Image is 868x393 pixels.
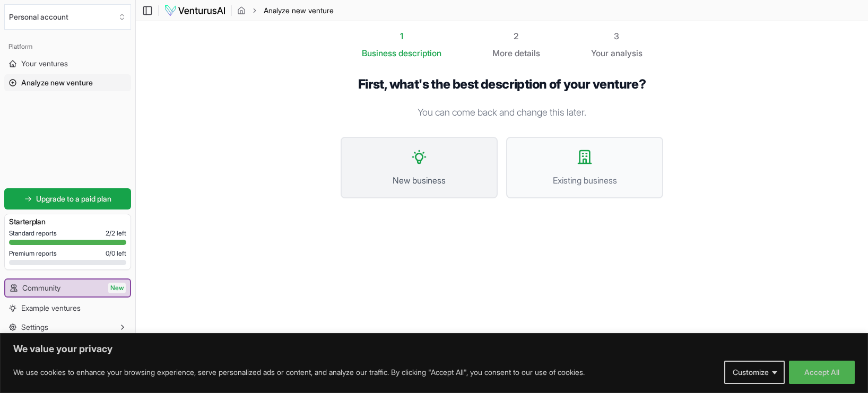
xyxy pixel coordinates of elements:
img: logo [164,4,226,17]
a: Example ventures [4,300,131,317]
div: 2 [492,30,540,42]
span: Example ventures [21,303,81,313]
span: Premium reports [9,249,57,258]
div: Platform [4,38,131,55]
button: Select an organization [4,4,131,30]
button: Accept All [789,361,855,384]
span: More [492,47,513,59]
span: description [398,48,441,58]
div: 3 [591,30,643,42]
p: We use cookies to enhance your browsing experience, serve personalized ads or content, and analyz... [13,366,585,379]
a: CommunityNew [5,280,130,296]
span: Analyze new venture [21,77,93,88]
span: details [515,48,540,58]
p: We value your privacy [13,343,855,355]
button: New business [341,137,498,198]
h1: First, what's the best description of your venture? [341,76,663,92]
span: Your ventures [21,58,68,69]
span: 0 / 0 left [106,249,126,258]
button: Customize [724,361,785,384]
span: New [108,283,126,293]
a: Your ventures [4,55,131,72]
span: Community [22,283,60,293]
span: 2 / 2 left [106,229,126,238]
a: Upgrade to a paid plan [4,188,131,209]
nav: breadcrumb [237,5,334,16]
span: Business [362,47,396,59]
span: New business [352,174,486,187]
span: Standard reports [9,229,57,238]
span: analysis [611,48,643,58]
a: Analyze new venture [4,74,131,91]
button: Settings [4,319,131,336]
div: 1 [362,30,441,42]
p: You can come back and change this later. [341,105,663,120]
span: Analyze new venture [264,5,334,16]
span: Your [591,47,609,59]
h3: Starter plan [9,216,126,227]
span: Upgrade to a paid plan [36,194,111,204]
span: Settings [21,322,48,333]
button: Existing business [506,137,663,198]
span: Existing business [518,174,652,187]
